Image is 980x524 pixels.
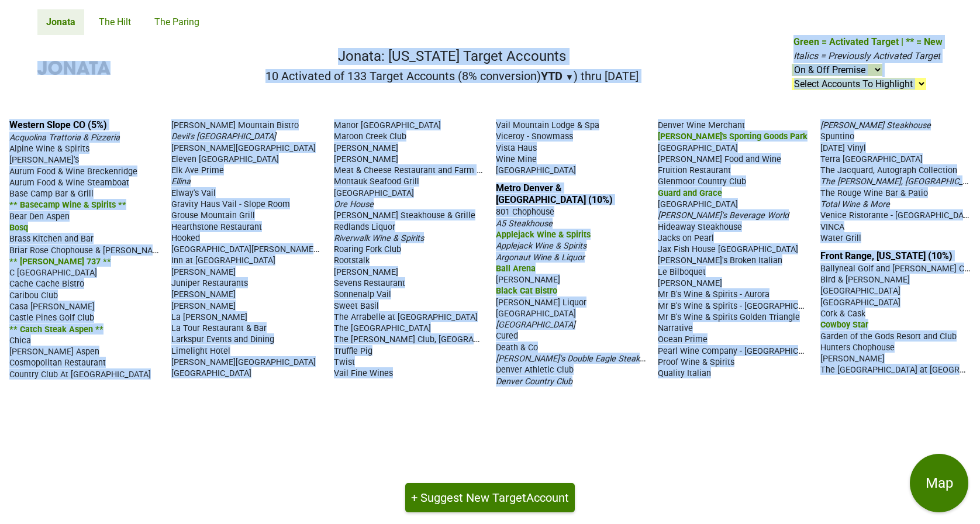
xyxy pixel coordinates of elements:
span: [PERSON_NAME] [496,275,560,285]
span: [PERSON_NAME]'s Beverage World [658,211,789,220]
span: Aurum Food & Wine Breckenridge [9,167,137,177]
span: 801 Chophouse [496,207,554,217]
span: [PERSON_NAME] Steakhouse & Grille [334,211,475,220]
span: [PERSON_NAME][GEOGRAPHIC_DATA] [171,143,316,153]
span: [PERSON_NAME] [171,267,236,277]
span: [PERSON_NAME] Liquor [496,298,586,308]
span: [GEOGRAPHIC_DATA] [820,286,900,296]
a: The Hilt [90,9,140,35]
span: [GEOGRAPHIC_DATA] [658,143,738,153]
span: [PERSON_NAME] [334,143,398,153]
span: Cosmopolitan Restaurant [9,358,106,368]
span: [GEOGRAPHIC_DATA] [496,166,576,175]
span: Fruition Restaurant [658,166,731,175]
span: Manor [GEOGRAPHIC_DATA] [334,120,441,130]
span: Wine Mine [496,154,537,164]
span: Country Club At [GEOGRAPHIC_DATA] [9,370,151,380]
span: [GEOGRAPHIC_DATA][PERSON_NAME], Auberge Resorts Collection [171,243,423,254]
span: Ellina [171,177,191,187]
span: Narrative [658,323,693,333]
span: Cache Cache Bistro [9,279,84,289]
span: Caribou Club [9,291,58,301]
span: Green = Activated Target | ** = New [793,36,943,47]
span: Roaring Fork Club [334,244,401,254]
img: Jonata [37,61,111,75]
span: Mr B's Wine & Spirits Golden Triangle [658,312,800,322]
span: Le Bilboquet [658,267,706,277]
button: Map [910,454,968,512]
span: Larkspur Events and Dining [171,335,274,344]
span: Juniper Restaurants [171,278,248,288]
span: [PERSON_NAME] [334,267,398,277]
span: YTD [541,69,563,83]
span: Meat & Cheese Restaurant and Farm Shop [334,164,496,175]
span: Cork & Cask [820,309,865,319]
span: Briar Rose Chophouse & [PERSON_NAME] [9,244,167,256]
span: Denver Athletic Club [496,365,574,375]
span: Terra [GEOGRAPHIC_DATA] [820,154,923,164]
span: [PERSON_NAME] [171,301,236,311]
a: Western Slope CO (5%) [9,119,107,130]
span: The [GEOGRAPHIC_DATA] [334,323,431,333]
a: The Paring [146,9,208,35]
span: Pearl Wine Company - [GEOGRAPHIC_DATA] [658,345,824,356]
span: Denver Wine Merchant [658,120,745,130]
span: A5 Steakhouse [496,219,553,229]
span: Total Wine & More [820,199,890,209]
span: Chica [9,336,31,346]
span: [PERSON_NAME][GEOGRAPHIC_DATA] [171,357,316,367]
span: [PERSON_NAME]'s Broken Italian [658,256,782,266]
span: [PERSON_NAME] Mountain Bistro [171,120,299,130]
span: Proof Wine & Spirits [658,357,734,367]
span: Spuntino [820,132,854,142]
span: ** [PERSON_NAME] 737 ** [9,257,111,267]
span: Viceroy - Snowmass [496,132,573,142]
span: Gravity Haus Vail - Slope Room [171,199,290,209]
span: Grouse Mountain Grill [171,211,255,220]
span: [PERSON_NAME] [820,354,885,364]
span: Water Grill [820,233,861,243]
span: Twist [334,357,355,367]
span: [PERSON_NAME] [171,289,236,299]
span: Eleven [GEOGRAPHIC_DATA] [171,154,279,164]
span: Cured [496,331,518,341]
span: Applejack Wine & Spirits [496,241,586,251]
span: ** Catch Steak Aspen ** [9,325,103,335]
span: Truffle Pig [334,346,372,356]
span: Maroon Creek Club [334,132,406,142]
span: Devil's [GEOGRAPHIC_DATA] [171,132,276,142]
a: Front Range, [US_STATE] (10%) [820,250,953,261]
span: Ballyneal Golf and [PERSON_NAME] Club [820,263,976,274]
span: Brass Kitchen and Bar [9,234,94,244]
span: Hearthstone Restaurant [171,222,262,232]
span: Death & Co [496,343,538,353]
span: Hideaway Steakhouse [658,222,742,232]
span: [GEOGRAPHIC_DATA] [171,368,251,378]
span: The [PERSON_NAME] Club, [GEOGRAPHIC_DATA] [334,333,519,344]
span: Black Cat Bistro [496,286,557,296]
span: Acquolina Trattoria & Pizzeria [9,133,120,143]
span: Jax Fish House [GEOGRAPHIC_DATA] [658,244,798,254]
span: Montauk Seafood Grill [334,177,419,187]
span: Jacks on Pearl [658,233,714,243]
span: [PERSON_NAME] Aspen [9,347,99,357]
span: Vail Fine Wines [334,368,393,378]
span: Hooked [171,233,200,243]
span: Account [526,491,569,505]
span: Base Camp Bar & Grill [9,189,94,199]
span: [PERSON_NAME] [658,278,722,288]
span: VINCA [820,222,844,232]
span: The Arrabelle at [GEOGRAPHIC_DATA] [334,312,478,322]
span: Sonnenalp Vail [334,289,391,299]
span: Cowboy Star [820,320,868,330]
span: [GEOGRAPHIC_DATA] [496,320,575,330]
span: Hunters Chophouse [820,343,895,353]
span: [PERSON_NAME]'s [9,155,79,165]
span: Elway's Vail [171,188,216,198]
span: Garden of the Gods Resort and Club [820,332,957,342]
span: La Tour Restaurant & Bar [171,323,267,333]
span: Glenmoor Country Club [658,177,746,187]
a: Metro Denver & [GEOGRAPHIC_DATA] (10%) [496,182,613,205]
span: Bear Den Aspen [9,212,70,222]
span: Venice Ristorante - [GEOGRAPHIC_DATA] [820,209,975,220]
